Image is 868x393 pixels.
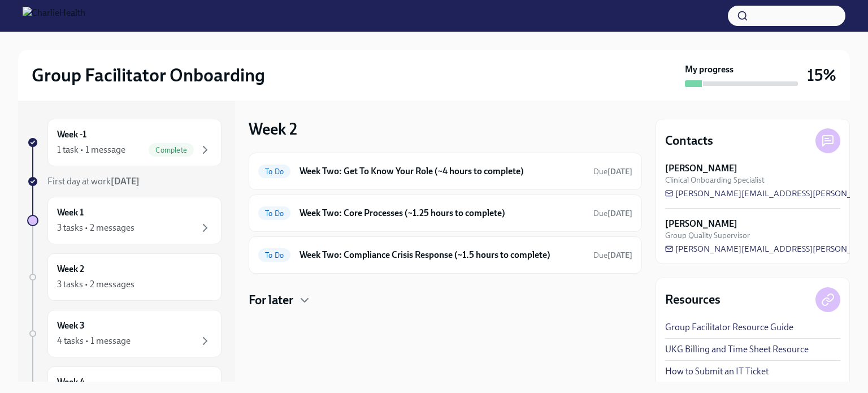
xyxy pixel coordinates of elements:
h6: Week Two: Core Processes (~1.25 hours to complete) [300,207,584,219]
span: To Do [258,167,290,176]
a: UKG Billing and Time Sheet Resource [665,343,809,356]
a: First day at work[DATE] [27,175,222,188]
strong: [DATE] [607,209,632,218]
span: Due [593,251,632,260]
h3: 15% [807,65,836,85]
strong: [DATE] [607,167,632,176]
div: 4 tasks • 1 message [57,335,131,347]
strong: [PERSON_NAME] [665,218,737,230]
span: To Do [258,251,290,260]
span: Due [593,167,632,176]
a: To DoWeek Two: Get To Know Your Role (~4 hours to complete)Due[DATE] [258,162,632,180]
div: 3 tasks • 2 messages [57,222,134,234]
h4: Contacts [665,132,713,149]
h4: Resources [665,291,721,308]
img: CharlieHealth [23,7,85,25]
div: For later [249,292,642,309]
span: August 18th, 2025 10:00 [593,250,632,261]
span: To Do [258,209,290,218]
strong: [DATE] [111,176,140,187]
h2: Group Facilitator Onboarding [32,64,265,87]
a: To DoWeek Two: Core Processes (~1.25 hours to complete)Due[DATE] [258,204,632,222]
a: Week -11 task • 1 messageComplete [27,119,222,166]
h4: For later [249,292,293,309]
span: August 18th, 2025 10:00 [593,208,632,219]
span: Complete [149,146,194,154]
h3: Week 2 [249,119,297,139]
h6: Week 4 [57,376,85,388]
span: Group Quality Supervisor [665,230,750,241]
h6: Week 3 [57,319,85,332]
a: To DoWeek Two: Compliance Crisis Response (~1.5 hours to complete)Due[DATE] [258,246,632,264]
h6: Week 2 [57,263,84,275]
h6: Week Two: Get To Know Your Role (~4 hours to complete) [300,165,584,178]
h6: Week -1 [57,128,86,141]
strong: [DATE] [607,251,632,260]
strong: My progress [685,63,734,76]
a: Week 13 tasks • 2 messages [27,197,222,244]
span: Clinical Onboarding Specialist [665,175,765,185]
h6: Week Two: Compliance Crisis Response (~1.5 hours to complete) [300,249,584,261]
div: 3 tasks • 2 messages [57,278,134,291]
a: Group Facilitator Resource Guide [665,321,793,334]
a: Week 23 tasks • 2 messages [27,253,222,301]
a: How to Submit an IT Ticket [665,365,769,378]
h6: Week 1 [57,206,84,219]
span: August 18th, 2025 10:00 [593,166,632,177]
strong: [PERSON_NAME] [665,162,737,175]
div: 1 task • 1 message [57,144,125,156]
span: Due [593,209,632,218]
span: First day at work [47,176,140,187]
a: Week 34 tasks • 1 message [27,310,222,357]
